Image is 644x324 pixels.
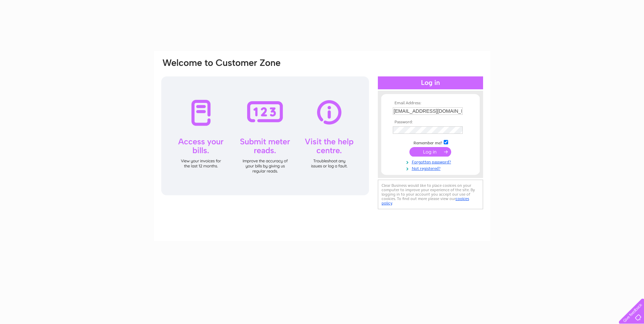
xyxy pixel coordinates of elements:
[393,165,470,171] a: Not registered?
[409,147,451,157] input: Submit
[391,101,470,106] th: Email Address:
[382,196,469,205] a: cookies policy
[391,120,470,125] th: Password:
[391,139,470,146] td: Remember me?
[378,180,483,209] div: Clear Business would like to place cookies on your computer to improve your experience of the sit...
[393,158,470,165] a: Forgotten password?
